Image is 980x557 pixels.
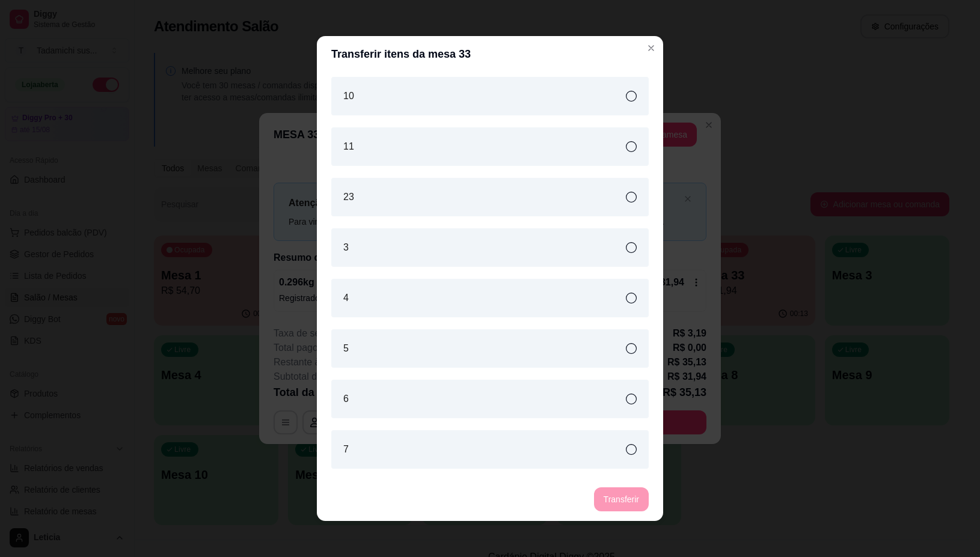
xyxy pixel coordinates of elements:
[343,240,349,255] article: 3
[343,139,354,154] article: 11
[343,341,349,356] article: 5
[343,89,354,103] article: 10
[317,36,663,72] header: Transferir itens da mesa 33
[343,392,349,406] article: 6
[343,291,349,305] article: 4
[343,442,349,457] article: 7
[642,38,661,58] button: Close
[343,190,354,204] article: 23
